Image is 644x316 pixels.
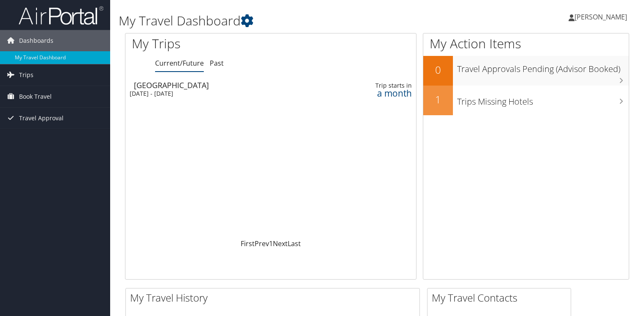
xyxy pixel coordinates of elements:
[255,239,269,248] a: Prev
[210,58,224,68] a: Past
[134,81,322,89] div: [GEOGRAPHIC_DATA]
[432,291,571,305] h2: My Travel Contacts
[457,59,629,75] h3: Travel Approvals Pending (Advisor Booked)
[155,58,204,68] a: Current/Future
[423,35,629,53] h1: My Action Items
[19,64,33,86] span: Trips
[241,239,255,248] a: First
[119,12,463,30] h1: My Travel Dashboard
[457,91,629,108] h3: Trips Missing Hotels
[575,12,627,22] span: [PERSON_NAME]
[569,4,636,30] a: [PERSON_NAME]
[132,35,289,53] h1: My Trips
[19,6,103,25] img: airportal-logo.png
[130,291,419,305] h2: My Travel History
[19,30,53,51] span: Dashboards
[19,86,52,107] span: Book Travel
[273,239,288,248] a: Next
[130,90,317,97] div: [DATE] - [DATE]
[350,82,412,89] div: Trip starts in
[423,92,453,107] h2: 1
[288,239,301,248] a: Last
[423,86,629,115] a: 1Trips Missing Hotels
[423,56,629,86] a: 0Travel Approvals Pending (Advisor Booked)
[19,108,64,129] span: Travel Approval
[423,63,453,77] h2: 0
[269,239,273,248] a: 1
[350,89,412,97] div: a month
